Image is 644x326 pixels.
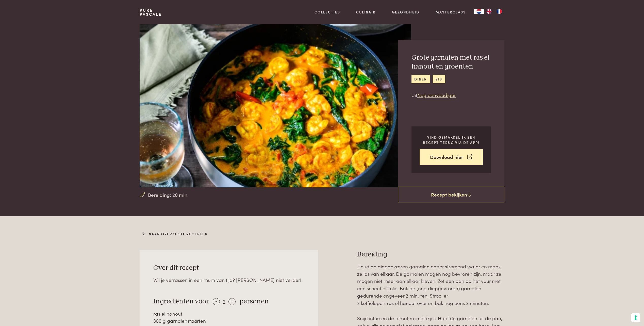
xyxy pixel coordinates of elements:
div: ras el hanout [153,310,305,317]
a: Collecties [315,9,340,15]
p: Vind gemakkelijk een recept terug via de app! [420,135,483,145]
div: + [228,298,236,305]
a: Culinair [356,9,376,15]
img: Grote garnalen met ras el hanout en groenten [140,24,411,187]
a: Download hier [420,149,483,165]
a: vis [433,75,445,83]
span: Ingrediënten voor [153,298,209,305]
a: PurePascale [140,8,162,16]
span: personen [239,298,269,305]
h2: Grote garnalen met ras el hanout en groenten [411,53,491,71]
h3: Over dit recept [153,264,305,272]
h3: Bereiding [357,250,504,259]
a: Masterclass [436,9,466,15]
span: Bereiding: 20 min. [148,191,189,199]
a: diner [411,75,430,83]
a: EN [484,9,494,14]
a: Naar overzicht recepten [142,231,208,237]
p: Houd de diepgevroren garnalen onder stromend water en maak ze los van elkaar. De garnalen mogen n... [357,263,504,306]
a: Gezondheid [392,9,419,15]
div: 300 g garnalenstaarten [153,317,305,324]
span: 2 [223,297,226,305]
a: Nog eenvoudiger [417,91,456,98]
a: FR [494,9,504,14]
a: NL [474,9,484,14]
div: Language [474,9,484,14]
div: Wil je verrassen in een mum van tijd? [PERSON_NAME] niet verder! [153,276,305,284]
p: Uit [411,91,491,99]
ul: Language list [484,9,504,14]
div: - [213,298,220,305]
aside: Language selected: Nederlands [474,9,504,14]
button: Uw voorkeuren voor toestemming voor trackingtechnologieën [631,313,640,322]
a: Recept bekijken [398,187,504,203]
